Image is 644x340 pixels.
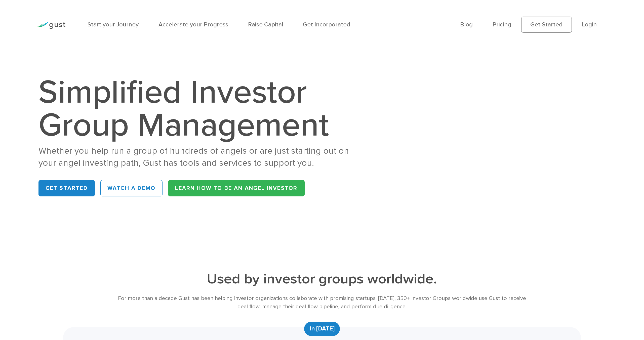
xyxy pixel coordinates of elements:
div: For more than a decade Gust has been helping investor organizations collaborate with promising st... [115,294,529,311]
a: Login [582,21,597,28]
div: In [DATE] [304,322,340,336]
a: Blog [460,21,473,28]
a: Get Incorporated [303,21,350,28]
a: WATCH A DEMO [100,180,163,196]
img: Gust Logo [37,22,65,29]
a: Pricing [493,21,511,28]
a: Get Started [521,17,572,33]
a: Learn How to be an Angel Investor [168,180,304,196]
a: Get Started [38,180,95,196]
h1: Simplified Investor Group Management [38,76,365,142]
div: Whether you help run a group of hundreds of angels or are just starting out on your angel investi... [38,145,365,169]
h2: Used by investor groups worldwide. [115,270,529,287]
a: Start your Journey [88,21,139,28]
a: Accelerate your Progress [158,21,228,28]
a: Raise Capital [248,21,283,28]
